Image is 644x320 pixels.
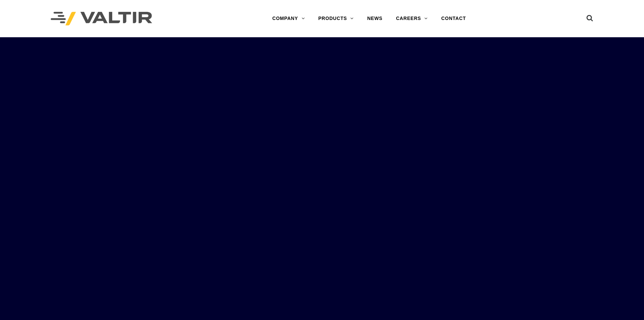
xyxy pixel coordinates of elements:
[265,12,311,25] a: COMPANY
[389,12,434,25] a: CAREERS
[360,12,389,25] a: NEWS
[51,12,152,26] img: Valtir
[434,12,473,25] a: CONTACT
[311,12,360,25] a: PRODUCTS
